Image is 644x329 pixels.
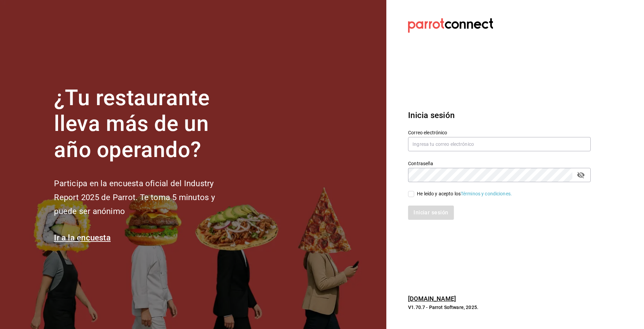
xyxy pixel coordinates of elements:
[408,109,591,121] h3: Inicia sesión
[408,295,456,302] a: [DOMAIN_NAME]
[408,130,591,135] label: Correo electrónico
[461,191,512,196] a: Términos y condiciones.
[408,137,591,151] input: Ingresa tu correo electrónico
[408,304,591,311] p: V1.70.7 - Parrot Software, 2025.
[575,169,587,181] button: passwordField
[54,177,237,218] h2: Participa en la encuesta oficial del Industry Report 2025 de Parrot. Te toma 5 minutos y puede se...
[54,233,111,243] a: Ir a la encuesta
[417,190,512,197] div: He leído y acepto los
[408,161,591,166] label: Contraseña
[54,85,237,163] h1: ¿Tu restaurante lleva más de un año operando?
